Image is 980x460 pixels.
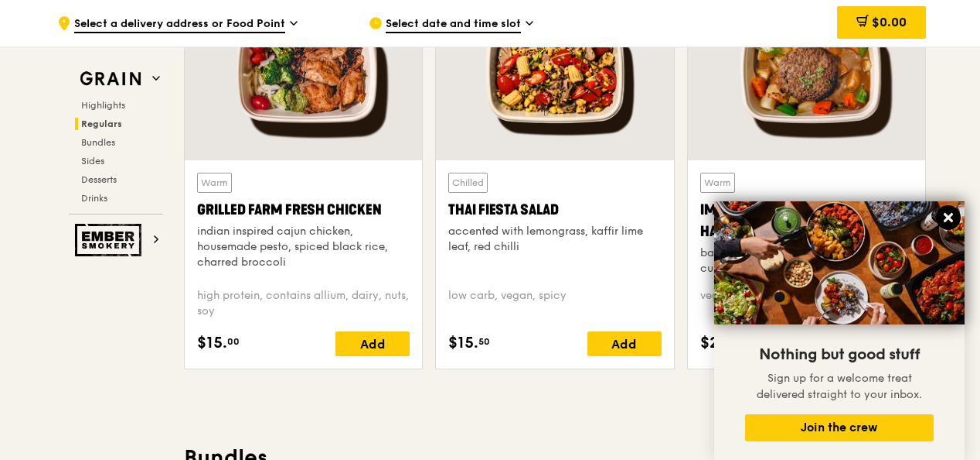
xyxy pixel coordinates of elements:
[936,205,961,230] button: Close
[448,288,661,319] div: low carb, vegan, spicy
[197,331,227,355] span: $15.
[700,288,913,319] div: vegan, contains allium, soy, wheat
[197,199,410,221] div: Grilled Farm Fresh Chicken
[81,156,104,166] span: Sides
[197,288,410,319] div: high protein, contains allium, dairy, nuts, soy
[448,199,661,221] div: Thai Fiesta Salad
[197,224,410,270] div: indian inspired cajun chicken, housemade pesto, spiced black rice, charred broccoli
[81,174,117,185] span: Desserts
[81,137,115,148] span: Bundles
[478,335,490,348] span: 50
[587,331,662,356] div: Add
[448,173,488,193] div: Chilled
[872,15,907,29] span: $0.00
[75,224,146,256] img: Ember Smokery web logo
[75,65,146,93] img: Grain web logo
[757,372,922,401] span: Sign up for a welcome treat delivered straight to your inbox.
[700,245,913,276] div: baked Impossible hamburg, Japanese curry, poached okra and carrots
[448,224,661,255] div: accented with lemongrass, kaffir lime leaf, red chilli
[81,100,125,111] span: Highlights
[81,118,122,129] span: Regulars
[74,16,285,33] span: Select a delivery address or Food Point
[700,199,913,242] div: Impossible Ground Beef Hamburg with Japanese Curry
[700,173,735,193] div: Warm
[227,335,240,348] span: 00
[759,345,920,364] span: Nothing but good stuff
[335,331,410,356] div: Add
[386,16,521,33] span: Select date and time slot
[700,331,730,355] span: $21.
[81,193,107,204] span: Drinks
[745,414,934,441] button: Join the crew
[714,201,965,324] img: DSC07876-Edit02-Large.jpeg
[448,331,478,355] span: $15.
[197,173,232,193] div: Warm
